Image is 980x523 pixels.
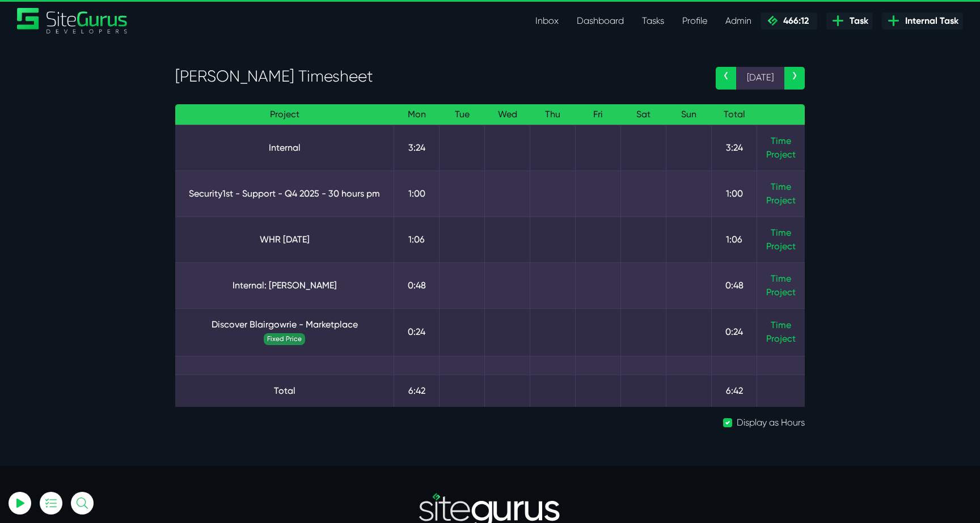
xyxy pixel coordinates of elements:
th: Sat [621,104,666,125]
th: Thu [530,104,576,125]
td: 6:42 [712,375,757,407]
a: Profile [673,10,716,32]
h3: [PERSON_NAME] Timesheet [175,67,699,86]
a: Project [766,148,796,161]
th: Wed [485,104,530,125]
a: Time [771,135,791,146]
a: Tasks [633,10,673,32]
a: Project [766,286,796,299]
span: 466:12 [779,15,809,26]
td: 0:48 [712,262,757,308]
label: Display as Hours [737,416,805,430]
a: WHR [DATE] [184,233,385,246]
a: Project [766,240,796,253]
th: Fri [576,104,621,125]
a: Time [771,181,791,192]
td: 6:42 [394,375,440,407]
td: 3:24 [394,125,440,171]
a: Inbox [526,10,568,32]
a: Internal: [PERSON_NAME] [184,279,385,292]
a: Internal Task [882,12,963,29]
th: Total [712,104,757,125]
th: Sun [666,104,712,125]
td: 0:24 [712,308,757,356]
a: Task [826,12,873,29]
td: 1:06 [394,216,440,262]
a: Admin [716,10,761,32]
a: 466:12 [761,12,817,29]
td: 0:24 [394,308,440,356]
td: 1:00 [394,171,440,216]
th: Tue [440,104,485,125]
th: Project [175,104,394,125]
th: Mon [394,104,440,125]
td: 0:48 [394,262,440,308]
img: Sitegurus Logo [17,8,128,33]
span: Task [845,14,868,28]
td: Total [175,375,394,407]
a: Time [771,320,791,330]
span: [DATE] [736,67,784,90]
span: Internal Task [901,14,958,28]
a: ‹ [716,67,736,90]
a: › [784,67,805,90]
a: Time [771,227,791,238]
a: Discover Blairgowrie - Marketplace [184,318,385,331]
td: 1:00 [712,171,757,216]
a: SiteGurus [17,8,128,33]
span: Fixed Price [264,333,305,345]
a: Dashboard [568,10,633,32]
a: Project [766,332,796,346]
a: Internal [184,141,385,155]
a: Project [766,194,796,207]
a: Security1st - Support - Q4 2025 - 30 hours pm [184,187,385,201]
a: Time [771,273,791,284]
td: 3:24 [712,125,757,171]
td: 1:06 [712,216,757,262]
